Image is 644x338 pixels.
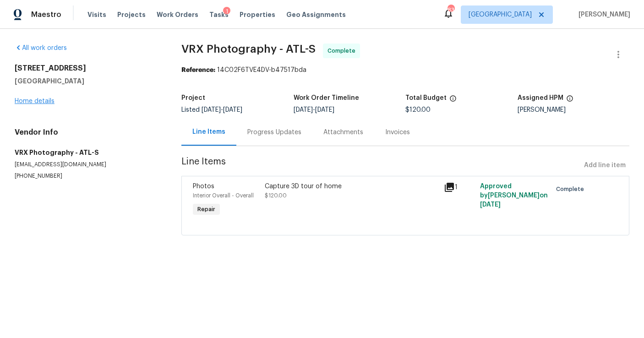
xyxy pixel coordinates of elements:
span: VRX Photography - ATL-S [181,44,316,55]
h4: Vendor Info [15,128,159,137]
span: Complete [556,185,588,194]
span: The hpm assigned to this work order. [566,95,573,107]
div: 1 [444,182,474,193]
div: [PERSON_NAME] [518,107,630,113]
h5: VRX Photography - ATL-S [15,148,159,157]
div: 1 [223,7,230,16]
span: Work Orders [157,10,198,19]
span: Tasks [209,11,229,18]
span: Interior Overall - Overall [193,193,254,198]
div: Progress Updates [247,128,301,137]
h5: Total Budget [405,95,447,101]
span: Visits [87,10,106,19]
span: [DATE] [315,107,334,113]
b: Reference: [181,67,215,73]
span: Complete [327,46,359,55]
span: Repair [194,205,219,214]
p: [EMAIL_ADDRESS][DOMAIN_NAME] [15,161,159,169]
span: Listed [181,107,242,113]
h5: Work Order Timeline [294,95,359,101]
a: All work orders [15,45,67,51]
span: Photos [193,183,214,190]
span: [DATE] [202,107,221,113]
h2: [STREET_ADDRESS] [15,64,159,73]
div: Invoices [385,128,410,137]
span: $120.00 [265,193,287,198]
span: Approved by [PERSON_NAME] on [480,183,548,208]
span: Properties [240,10,275,19]
span: - [202,107,242,113]
div: Capture 3D tour of home [265,182,439,191]
h5: Assigned HPM [518,95,563,101]
span: [DATE] [223,107,242,113]
span: - [294,107,334,113]
div: Attachments [323,128,363,137]
h5: Project [181,95,205,101]
div: 14C02F6TVE4DV-b47517bda [181,65,629,75]
span: [GEOGRAPHIC_DATA] [469,10,532,19]
span: [PERSON_NAME] [575,10,630,19]
span: Maestro [31,10,61,19]
span: Projects [117,10,146,19]
span: The total cost of line items that have been proposed by Opendoor. This sum includes line items th... [449,95,457,107]
span: $120.00 [405,107,431,113]
span: Line Items [181,157,580,174]
p: [PHONE_NUMBER] [15,172,159,180]
span: [DATE] [294,107,313,113]
h5: [GEOGRAPHIC_DATA] [15,76,159,86]
span: [DATE] [480,202,501,208]
span: Geo Assignments [286,10,346,19]
div: 83 [448,5,454,15]
div: Line Items [192,127,225,136]
a: Home details [15,98,55,104]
